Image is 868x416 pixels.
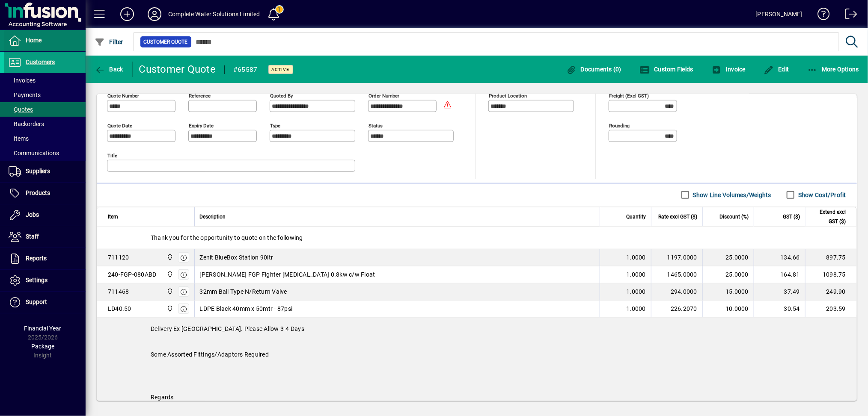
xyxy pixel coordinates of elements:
mat-label: Order number [369,92,399,98]
a: Staff [4,226,86,248]
mat-label: Rounding [609,122,630,128]
mat-label: Expiry date [189,122,214,128]
div: Thank you for the opportunity to quote on the following [97,227,856,249]
td: 134.66 [754,249,805,266]
button: Edit [761,62,791,77]
div: 240-FGP-080ABD [108,270,157,279]
a: Payments [4,88,86,102]
span: Zenit BlueBox Station 90ltr [200,253,273,262]
span: GST ($) [783,212,800,221]
div: 226.2070 [657,304,697,313]
span: Staff [26,233,39,240]
span: Invoice [711,66,746,73]
a: Jobs [4,204,86,226]
span: Active [272,67,290,72]
span: Motueka [164,287,174,296]
span: Items [9,135,29,142]
span: Quotes [9,106,33,113]
span: Suppliers [26,168,50,174]
td: 897.75 [805,249,856,266]
a: Logout [838,2,857,30]
label: Show Cost/Profit [797,191,846,199]
mat-label: Type [270,122,280,128]
span: 1.0000 [627,287,646,296]
mat-label: Status [369,122,383,128]
mat-label: Freight (excl GST) [609,92,649,98]
span: Support [26,298,47,305]
mat-label: Quote date [107,122,132,128]
span: Home [26,37,42,44]
td: 25.0000 [702,249,754,266]
a: Home [4,30,86,51]
a: Reports [4,248,86,269]
a: Knowledge Base [811,2,830,30]
span: 1.0000 [627,253,646,262]
span: [PERSON_NAME] FGP Fighter [MEDICAL_DATA] 0.8kw c/w Float [200,270,375,279]
span: 1.0000 [627,270,646,279]
mat-label: Quoted by [270,92,293,98]
span: Invoices [9,77,36,84]
span: Motueka [164,270,174,279]
label: Show Line Volumes/Weights [691,191,771,199]
span: 1.0000 [627,304,646,313]
span: 32mm Ball Type N/Return Valve [200,287,287,296]
span: Quantity [626,212,646,221]
span: Backorders [9,121,44,127]
span: Jobs [26,211,39,218]
span: Discount (%) [719,212,749,221]
div: 1465.0000 [657,270,697,279]
button: Profile [141,6,168,22]
a: Items [4,131,86,146]
a: Support [4,292,86,313]
td: 10.0000 [702,301,754,318]
button: More Options [805,62,862,77]
a: Settings [4,270,86,291]
span: Customer Quote [144,38,188,46]
td: 203.59 [805,301,856,318]
div: LD40.50 [108,304,131,313]
div: [PERSON_NAME] [756,7,803,21]
button: Back [92,62,125,77]
span: Financial Year [24,325,62,332]
span: Payments [9,91,41,98]
button: Custom Fields [637,62,696,77]
button: Filter [92,34,125,50]
div: 711468 [108,287,129,296]
span: Products [26,189,50,196]
span: More Options [807,66,859,73]
button: Documents (0) [564,62,624,77]
app-page-header-button: Back [86,62,133,77]
span: Rate excl GST ($) [658,212,697,221]
span: Filter [95,38,123,45]
button: Invoice [709,62,748,77]
span: Item [108,212,118,221]
a: Communications [4,146,86,160]
td: 249.90 [805,283,856,301]
span: Customers [26,59,55,65]
td: 25.0000 [702,266,754,283]
span: Settings [26,277,48,283]
td: 1098.75 [805,266,856,283]
div: 294.0000 [657,287,697,296]
button: Add [113,6,141,22]
span: Motueka [164,304,174,313]
span: Back [95,66,123,73]
span: Description [200,212,226,221]
td: 37.49 [754,283,805,301]
a: Suppliers [4,161,86,182]
td: 164.81 [754,266,805,283]
div: 711120 [108,253,129,262]
span: Package [31,343,54,350]
span: Edit [764,66,789,73]
span: LDPE Black 40mm x 50mtr - 87psi [200,304,293,313]
a: Products [4,183,86,204]
mat-label: Reference [189,92,211,98]
td: 30.54 [754,301,805,318]
span: Documents (0) [566,66,621,73]
span: Custom Fields [639,66,693,73]
mat-label: Title [107,152,117,158]
span: Motueka [164,253,174,262]
mat-label: Product location [489,92,527,98]
div: #65587 [233,63,258,77]
div: Customer Quote [139,62,216,76]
